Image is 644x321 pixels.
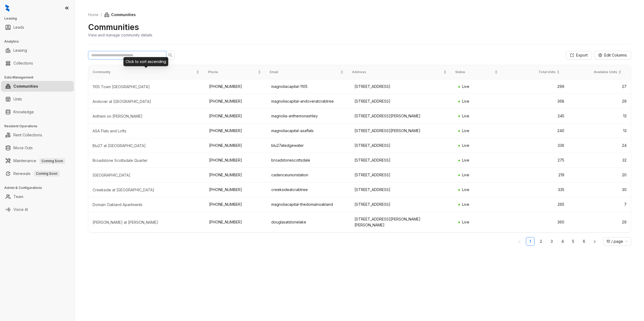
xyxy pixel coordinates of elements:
[506,182,568,197] td: 335
[267,109,350,124] td: magnolia-anthemonashley
[267,153,350,168] td: broadstonescottsdale
[265,65,348,79] th: Email
[462,114,469,118] span: Live
[462,202,469,207] span: Live
[506,212,568,233] td: 360
[87,12,100,18] a: Home
[606,237,628,245] span: 10 / page
[515,237,524,246] li: Previous Page
[350,153,454,168] td: [STREET_ADDRESS]
[548,237,556,245] a: 3
[350,79,454,94] td: [STREET_ADDRESS]
[205,94,267,109] td: [PHONE_NUMBER]
[13,143,33,153] a: Move Outs
[1,155,74,166] li: Maintenance
[205,168,267,182] td: [PHONE_NUMBER]
[93,158,200,163] div: Broadstone Scottsdale Quarter
[537,237,545,245] a: 2
[1,94,74,104] li: Units
[205,138,267,153] td: [PHONE_NUMBER]
[267,182,350,197] td: creeksideatcrabtree
[1,58,74,69] li: Collections
[506,138,568,153] td: 336
[350,109,454,124] td: [STREET_ADDRESS][PERSON_NAME]
[93,99,200,104] div: Andover at Crabtree
[4,16,75,21] h3: Leasing
[569,109,631,124] td: 13
[350,124,454,138] td: [STREET_ADDRESS][PERSON_NAME]
[93,114,200,119] div: Anthem on Ashley
[462,173,469,177] span: Live
[350,212,454,233] td: [STREET_ADDRESS][PERSON_NAME][PERSON_NAME]
[267,79,350,94] td: magnoliacapital-1105
[1,81,74,92] li: Communities
[208,70,257,75] span: Phone
[580,237,588,245] a: 6
[506,94,568,109] td: 368
[569,168,631,182] td: 20
[88,32,152,38] div: View and manage community details
[123,57,168,66] div: Click to sort ascending
[205,182,267,197] td: [PHONE_NUMBER]
[39,158,65,164] span: Coming Soon
[576,52,588,58] span: Export
[1,107,74,117] li: Knowledge
[569,197,631,212] td: 7
[13,204,28,215] a: Voice AI
[558,237,566,245] a: 4
[569,237,577,245] a: 5
[205,124,267,138] td: [PHONE_NUMBER]
[101,12,102,18] li: /
[604,52,627,58] span: Edit Columns
[1,191,74,202] li: Team
[1,130,74,140] li: Rent Collections
[564,65,626,79] th: Available Units
[267,124,350,138] td: magnoliacapital-asaflats
[1,143,74,153] li: Move Outs
[462,187,469,192] span: Live
[1,168,74,179] li: Renewals
[205,212,267,233] td: [PHONE_NUMBER]
[506,168,568,182] td: 219
[462,99,469,103] span: Live
[569,153,631,168] td: 32
[4,185,75,190] h3: Admin & Configurations
[350,94,454,109] td: [STREET_ADDRESS]
[350,168,454,182] td: [STREET_ADDRESS]
[93,143,200,148] div: Blu27 at Edgewater
[462,84,469,89] span: Live
[558,237,567,246] li: 4
[13,168,60,179] a: RenewalsComing Soon
[594,51,631,59] button: Edit Columns
[168,53,173,57] span: search
[506,197,568,212] td: 265
[88,65,204,79] th: Community
[204,65,265,79] th: Phone
[518,240,521,243] span: left
[4,39,75,44] h3: Analytics
[205,153,267,168] td: [PHONE_NUMBER]
[506,70,555,75] span: Total Units
[590,237,599,246] button: right
[569,138,631,153] td: 24
[267,138,350,153] td: blu27atedgewater
[462,220,469,224] span: Live
[569,212,631,233] td: 29
[1,22,74,33] li: Leads
[598,53,602,57] span: setting
[569,237,577,246] li: 5
[537,237,545,246] li: 2
[13,45,27,56] a: Leasing
[506,124,568,138] td: 240
[205,197,267,212] td: [PHONE_NUMBER]
[267,212,350,233] td: douglasatstonelake
[267,197,350,212] td: magnoliacapital-thedomainoakland
[267,168,350,182] td: cadenceunionstation
[350,182,454,197] td: [STREET_ADDRESS]
[569,79,631,94] td: 27
[93,220,200,225] div: Douglas at Stonelake
[593,240,596,243] span: right
[569,182,631,197] td: 30
[603,237,631,246] div: Page Size
[455,70,494,75] span: Status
